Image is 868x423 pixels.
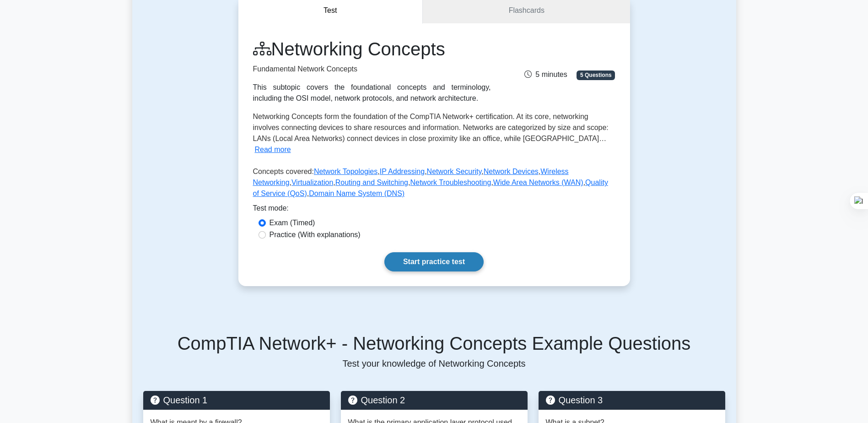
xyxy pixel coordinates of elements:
label: Practice (With explanations) [270,229,361,240]
a: Domain Name System (DNS) [309,190,404,197]
a: Wide Area Networks (WAN) [493,179,583,186]
a: Routing and Switching [335,179,408,186]
h5: Question 1 [151,395,323,406]
a: Network Devices [484,168,539,175]
div: Test mode: [253,203,615,217]
div: This subtopic covers the foundational concepts and terminology, including the OSI model, network ... [253,82,491,104]
h5: Question 2 [348,395,520,406]
a: Virtualization [291,179,333,186]
a: Network Troubleshooting [410,179,491,186]
a: Network Security [427,168,482,175]
h5: CompTIA Network+ - Networking Concepts Example Questions [143,332,725,354]
h5: Question 3 [546,395,718,406]
span: 5 minutes [524,70,567,78]
span: Networking Concepts form the foundation of the CompTIA Network+ certification. At its core, netwo... [253,113,609,142]
h1: Networking Concepts [253,38,491,60]
span: 5 Questions [577,70,615,80]
a: IP Addressing [380,168,425,175]
p: Test your knowledge of Networking Concepts [143,358,725,369]
label: Exam (Timed) [270,217,315,228]
a: Start practice test [384,252,484,271]
p: Fundamental Network Concepts [253,64,491,75]
p: Concepts covered: , , , , , , , , , , [253,166,615,203]
button: Read more [255,144,291,155]
a: Network Topologies [314,168,377,175]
